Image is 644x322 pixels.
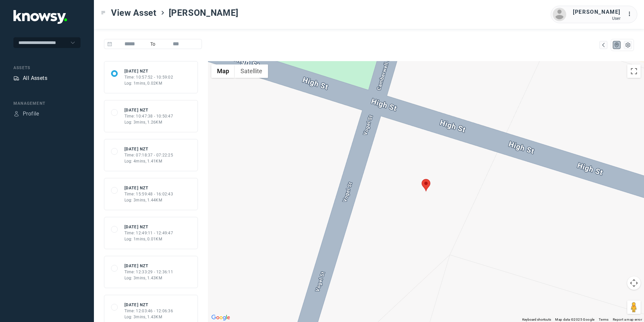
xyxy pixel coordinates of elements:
[124,275,173,281] div: Log: 3mins, 1.43KM
[124,113,173,119] div: Time: 10:47:38 - 10:50:47
[600,42,606,48] div: Map
[124,236,173,242] div: Log: 1mins, 0.01KM
[573,16,621,21] div: User
[124,191,173,197] div: Time: 15:59:48 - 16:02:43
[210,313,232,322] a: Open this area in Google Maps (opens a new window)
[169,7,238,19] span: [PERSON_NAME]
[124,302,173,308] div: [DATE] NZT
[23,74,47,82] div: All Assets
[13,100,80,106] div: Management
[627,276,641,290] button: Map camera controls
[23,110,39,118] div: Profile
[553,8,566,21] img: avatar.png
[211,64,235,78] button: Show street map
[627,64,641,78] button: Toggle fullscreen view
[124,185,173,191] div: [DATE] NZT
[13,111,19,117] div: Profile
[124,224,173,230] div: [DATE] NZT
[124,230,173,236] div: Time: 12:49:11 - 12:49:47
[627,10,635,18] div: :
[210,313,232,322] img: Google
[625,42,631,48] div: List
[124,80,173,86] div: Log: 1mins, 0.02KM
[555,318,594,321] span: Map data ©2025 Google
[13,110,39,118] a: ProfileProfile
[522,317,551,322] button: Keyboard shortcuts
[111,7,157,19] span: View Asset
[124,152,173,158] div: Time: 07:18:37 - 07:22:25
[627,10,635,19] div: :
[235,64,268,78] button: Show satellite imagery
[124,119,173,125] div: Log: 3mins, 1.26KM
[124,269,173,275] div: Time: 12:33:29 - 12:36:11
[124,68,173,74] div: [DATE] NZT
[13,75,19,81] div: Assets
[627,301,641,314] button: Drag Pegman onto the map to open Street View
[124,146,173,152] div: [DATE] NZT
[160,10,165,15] div: >
[13,74,47,82] a: AssetsAll Assets
[124,197,173,203] div: Log: 3mins, 1.44KM
[124,158,173,164] div: Log: 4mins, 1.41KM
[124,263,173,269] div: [DATE] NZT
[13,10,67,24] img: Application Logo
[124,74,173,80] div: Time: 10:57:52 - 10:59:02
[599,318,609,321] a: Terms (opens in new tab)
[614,42,620,48] div: Map
[613,318,642,321] a: Report a map error
[573,8,621,16] div: [PERSON_NAME]
[13,65,80,71] div: Assets
[124,107,173,113] div: [DATE] NZT
[628,11,634,16] tspan: ...
[124,314,173,320] div: Log: 3mins, 1.43KM
[148,39,158,49] span: To
[124,308,173,314] div: Time: 12:03:46 - 12:06:36
[101,10,106,15] div: Toggle Menu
